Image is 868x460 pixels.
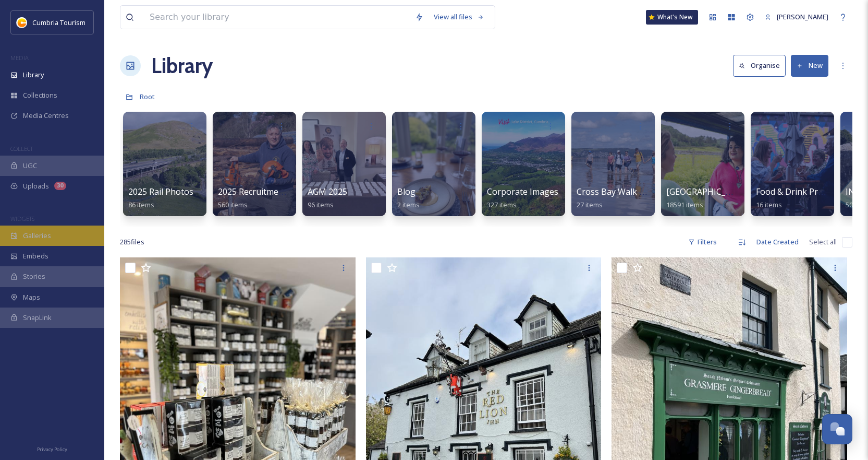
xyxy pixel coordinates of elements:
[666,186,750,197] span: [GEOGRAPHIC_DATA]
[140,92,155,101] span: Root
[809,237,837,247] span: Select all
[17,17,27,28] img: images.jpg
[777,12,828,21] span: [PERSON_NAME]
[120,237,144,247] span: 285 file s
[218,186,361,197] span: 2025 Recruitment - [PERSON_NAME]
[751,232,804,252] div: Date Created
[23,70,44,80] span: Library
[308,200,334,209] span: 96 items
[128,200,154,209] span: 86 items
[577,200,603,209] span: 27 items
[487,200,517,209] span: 327 items
[683,232,722,252] div: Filters
[10,54,29,62] span: MEDIA
[23,90,57,100] span: Collections
[23,272,45,281] span: Stories
[577,186,658,197] span: Cross Bay Walk 2024
[666,187,750,209] a: [GEOGRAPHIC_DATA]18591 items
[429,7,490,27] a: View all files
[487,186,558,197] span: Corporate Images
[822,414,852,444] button: Open Chat
[144,6,410,29] input: Search your library
[23,313,52,323] span: SnapLink
[151,50,213,81] a: Library
[756,186,837,197] span: Food & Drink Project
[733,55,786,76] button: Organise
[37,446,67,453] span: Privacy Policy
[23,161,37,171] span: UGC
[10,145,33,152] span: COLLECT
[218,200,248,209] span: 560 items
[756,200,782,209] span: 16 items
[487,187,558,209] a: Corporate Images327 items
[54,182,66,190] div: 30
[37,442,67,455] a: Privacy Policy
[791,55,828,76] button: New
[397,187,420,209] a: Blog2 items
[23,292,40,302] span: Maps
[23,231,51,241] span: Galleries
[397,200,420,209] span: 2 items
[140,90,155,103] a: Root
[397,186,415,197] span: Blog
[666,200,703,209] span: 18591 items
[23,251,48,261] span: Embeds
[128,187,193,209] a: 2025 Rail Photos86 items
[646,10,698,25] a: What's New
[733,55,791,76] a: Organise
[308,186,347,197] span: AGM 2025
[23,181,49,191] span: Uploads
[760,7,834,27] a: [PERSON_NAME]
[218,187,361,209] a: 2025 Recruitment - [PERSON_NAME]560 items
[756,187,837,209] a: Food & Drink Project16 items
[128,186,193,197] span: 2025 Rail Photos
[308,187,347,209] a: AGM 202596 items
[577,187,658,209] a: Cross Bay Walk 202427 items
[10,215,34,222] span: WIDGETS
[23,111,69,121] span: Media Centres
[32,18,85,27] span: Cumbria Tourism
